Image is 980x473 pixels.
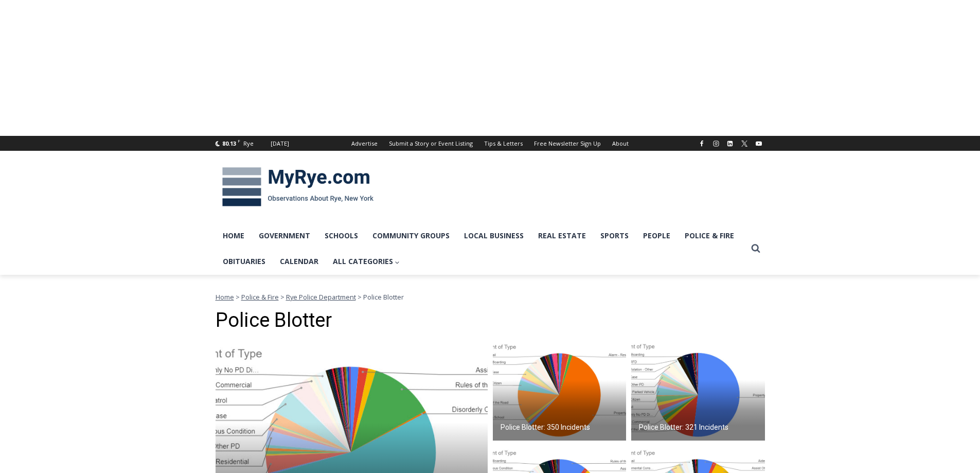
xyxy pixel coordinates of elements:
[346,136,383,151] a: Advertise
[346,136,634,151] nav: Secondary Navigation
[738,137,751,150] a: X
[746,239,765,258] button: View Search Form
[636,223,678,249] a: People
[501,422,590,433] h2: Police Blotter: 350 Incidents
[710,137,722,150] a: Instagram
[365,223,457,249] a: Community Groups
[493,340,627,441] img: (PHOTO: The evolving police blotter – for the seven days through November 15, 2023 here is a char...
[631,340,765,441] a: Police Blotter: 321 Incidents
[531,223,593,249] a: Real Estate
[724,137,736,150] a: Linkedin
[216,309,765,332] h1: Police Blotter
[358,292,362,302] span: >
[593,223,636,249] a: Sports
[238,138,240,144] span: F
[216,249,273,274] a: Obituaries
[631,340,765,441] img: (PHOTO: The evolving police blotter – for the seven days through November 8, 2023 here is a chart...
[528,136,607,151] a: Free Newsletter Sign Up
[457,223,531,249] a: Local Business
[241,292,279,302] a: Police & Fire
[243,139,254,148] div: Rye
[493,340,627,441] a: Police Blotter: 350 Incidents
[216,292,765,302] nav: Breadcrumbs
[273,249,326,274] a: Calendar
[383,136,478,151] a: Submit a Story or Event Listing
[252,223,317,249] a: Government
[216,160,380,214] img: MyRye.com
[607,136,634,151] a: About
[317,223,365,249] a: Schools
[236,292,240,302] span: >
[678,223,741,249] a: Police & Fire
[696,137,708,150] a: Facebook
[326,249,407,274] a: All Categories
[478,136,528,151] a: Tips & Letters
[271,139,289,148] div: [DATE]
[280,292,284,302] span: >
[216,223,252,249] a: Home
[639,422,728,433] h2: Police Blotter: 321 Incidents
[222,139,236,147] span: 80.13
[286,292,356,302] a: Rye Police Department
[753,137,765,150] a: YouTube
[216,223,746,275] nav: Primary Navigation
[363,292,404,302] span: Police Blotter
[216,292,234,302] a: Home
[333,256,400,267] span: All Categories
